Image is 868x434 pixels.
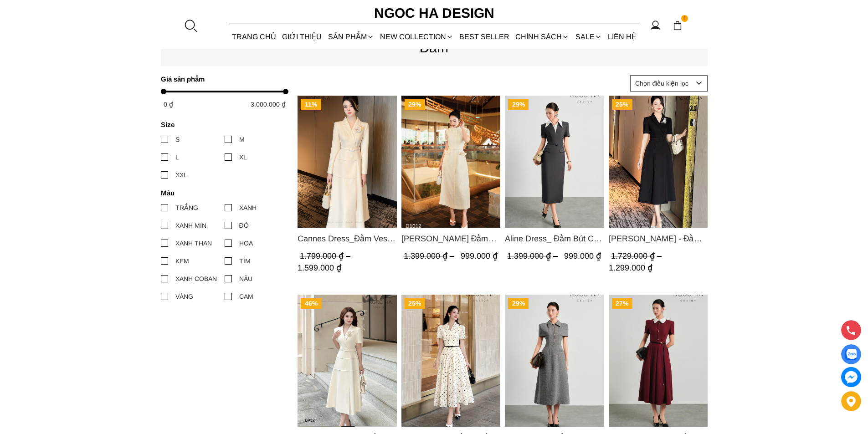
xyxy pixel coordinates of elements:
h4: Màu [161,189,282,197]
a: Link to Irene Dress - Đầm Vest Dáng Xòe Kèm Đai D713 [608,232,708,245]
div: KEM [175,256,189,266]
img: Lamia Dress_ Đầm Chấm Bi Cổ Vest Màu Kem D1003 [401,295,500,427]
span: 1.399.000 ₫ [507,251,560,260]
div: L [175,152,179,162]
div: XXL [175,170,187,180]
div: XANH MIN [175,220,206,230]
div: M [239,134,245,144]
a: Ngoc Ha Design [366,2,503,24]
a: Product image - Catherine Dress_ Đầm Ren Đính Hoa Túi Màu Kem D1012 [401,96,500,228]
a: Product image - Irene Dress - Đầm Vest Dáng Xòe Kèm Đai D713 [608,96,708,228]
img: Aline Dress_ Đầm Bút Chì Màu Ghi Mix Cổ Trắng D1014 [505,96,604,228]
span: 999.000 ₫ [564,251,601,260]
img: img-CART-ICON-ksit0nf1 [673,20,683,31]
span: 1.599.000 ₫ [298,263,341,272]
img: Cannes Dress_Đầm Vest Tay Dài Đính Hoa Màu Kem D764 [298,96,397,228]
a: Link to Cannes Dress_Đầm Vest Tay Dài Đính Hoa Màu Kem D764 [298,232,397,245]
a: Link to Catherine Dress_ Đầm Ren Đính Hoa Túi Màu Kem D1012 [401,232,500,245]
span: 1.799.000 ₫ [300,251,353,260]
a: SALE [572,25,605,49]
a: Link to Aline Dress_ Đầm Bút Chì Màu Ghi Mix Cổ Trắng D1014 [505,232,604,245]
div: NÂU [239,274,252,284]
img: Louisa Dress_ Đầm Cổ Vest Cài Hoa Tùng May Gân Nổi Kèm Đai Màu Bee D952 [298,295,397,427]
a: TRANG CHỦ [229,25,279,49]
a: GIỚI THIỆU [279,25,325,49]
img: Catherine Dress_ Đầm Ren Đính Hoa Túi Màu Kem D1012 [401,96,500,228]
a: Product image - Claire Dress_ Đầm Xòe Màu Đỏ Mix Cổ Trằng D1013 [608,295,708,427]
div: XANH COBAN [175,274,217,284]
img: Irene Dress - Đầm Vest Dáng Xòe Kèm Đai D713 [608,96,708,228]
div: XANH THAN [175,238,212,248]
span: 0 ₫ [164,101,173,108]
span: 999.000 ₫ [460,251,497,260]
div: TRẮNG [175,203,198,213]
img: Keira Dress_ Đầm Text A Khóa Đồng D1016 [505,295,604,427]
h4: Giá sản phẩm [161,75,282,83]
img: Claire Dress_ Đầm Xòe Màu Đỏ Mix Cổ Trằng D1013 [608,295,708,427]
div: TÍM [239,256,251,266]
span: 3.000.000 ₫ [251,101,286,108]
h4: Size [161,121,282,128]
div: XL [239,152,247,162]
a: Product image - Louisa Dress_ Đầm Cổ Vest Cài Hoa Tùng May Gân Nổi Kèm Đai Màu Bee D952 [298,295,397,427]
a: BEST SELLER [457,25,513,49]
a: Product image - Aline Dress_ Đầm Bút Chì Màu Ghi Mix Cổ Trắng D1014 [505,96,604,228]
a: Product image - Lamia Dress_ Đầm Chấm Bi Cổ Vest Màu Kem D1003 [401,295,500,427]
span: 1 [681,15,688,22]
div: VÀNG [175,291,193,301]
a: Product image - Cannes Dress_Đầm Vest Tay Dài Đính Hoa Màu Kem D764 [298,96,397,228]
span: Aline Dress_ Đầm Bút Chì Màu Ghi Mix Cổ Trắng D1014 [505,232,604,245]
a: messenger [841,367,861,387]
div: XANH [239,203,257,213]
span: Cannes Dress_Đầm Vest Tay Dài Đính Hoa Màu Kem D764 [298,232,397,245]
span: 1.729.000 ₫ [611,251,663,260]
a: Product image - Keira Dress_ Đầm Text A Khóa Đồng D1016 [505,295,604,427]
span: [PERSON_NAME] - Đầm Vest Dáng Xòe Kèm Đai D713 [608,232,708,245]
span: 1.399.000 ₫ [403,251,456,260]
a: Display image [841,344,861,364]
div: HOA [239,238,253,248]
a: NEW COLLECTION [377,25,456,49]
div: CAM [239,291,253,301]
div: SẢN PHẨM [325,25,377,49]
img: Display image [845,349,857,360]
div: S [175,134,180,144]
span: 1.299.000 ₫ [608,263,652,272]
span: [PERSON_NAME] Đầm Ren Đính Hoa Túi Màu Kem D1012 [401,232,500,245]
div: ĐỎ [239,220,249,230]
a: LIÊN HỆ [605,25,639,49]
div: Chính sách [513,25,572,49]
